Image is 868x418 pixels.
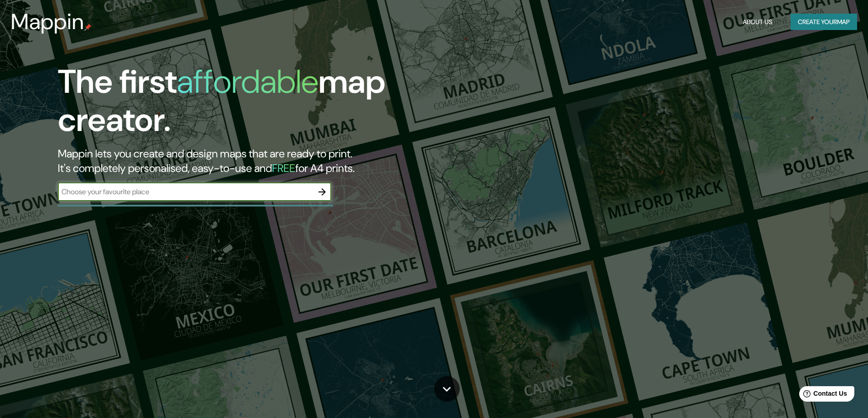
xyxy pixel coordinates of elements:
h3: Mappin [11,9,84,35]
button: Create yourmap [791,14,857,30]
iframe: Help widget launcher [787,383,858,408]
input: Choose your favourite place [58,186,313,197]
h5: FREE [272,161,295,175]
button: About Us [739,14,776,30]
h1: The first map creator. [58,63,492,146]
img: mappin-pin [84,24,92,31]
h1: affordable [177,60,318,103]
h2: Mappin lets you create and design maps that are ready to print. It's completely personalised, eas... [58,146,492,176]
